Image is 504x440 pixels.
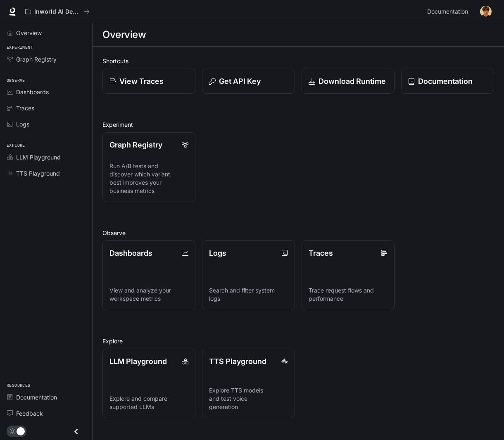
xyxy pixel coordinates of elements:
[16,29,42,37] span: Overview
[67,423,86,440] button: Close drawer
[478,3,494,20] button: User avatar
[480,6,492,17] img: User avatar
[401,69,494,94] a: Documentation
[209,356,266,367] p: TTS Playground
[102,349,195,419] a: LLM PlaygroundExplore and compare supported LLMs
[16,153,61,162] span: LLM Playground
[16,409,43,418] span: Feedback
[3,52,89,67] a: Graph Registry
[319,76,386,87] p: Download Runtime
[302,69,395,94] a: Download Runtime
[102,69,195,94] a: View Traces
[202,69,295,94] button: Get API Key
[17,426,25,435] span: Dark mode toggle
[109,162,188,195] p: Run A/B tests and discover which variant best improves your business metrics
[21,3,93,20] button: All workspaces
[16,120,29,128] span: Logs
[3,117,89,131] a: Logs
[3,26,89,40] a: Overview
[3,150,89,164] a: LLM Playground
[16,104,34,112] span: Traces
[102,26,146,43] h1: Overview
[16,55,57,64] span: Graph Registry
[102,132,195,202] a: Graph RegistryRun A/B tests and discover which variant best improves your business metrics
[102,337,494,345] h2: Explore
[16,88,49,96] span: Dashboards
[3,166,89,181] a: TTS Playground
[3,85,89,99] a: Dashboards
[309,286,388,303] p: Trace request flows and performance
[34,8,81,15] p: Inworld AI Demos
[209,286,288,303] p: Search and filter system logs
[102,120,494,129] h2: Experiment
[16,393,57,402] span: Documentation
[3,101,89,115] a: Traces
[109,247,152,259] p: Dashboards
[102,57,494,65] h2: Shortcuts
[219,76,261,87] p: Get API Key
[202,240,295,310] a: LogsSearch and filter system logs
[302,240,395,310] a: TracesTrace request flows and performance
[109,356,167,367] p: LLM Playground
[309,247,333,259] p: Traces
[424,3,474,20] a: Documentation
[209,386,288,411] p: Explore TTS models and test voice generation
[427,7,468,17] span: Documentation
[109,395,188,411] p: Explore and compare supported LLMs
[119,76,164,87] p: View Traces
[102,228,494,237] h2: Observe
[3,390,89,404] a: Documentation
[16,169,60,178] span: TTS Playground
[109,286,188,303] p: View and analyze your workspace metrics
[102,240,195,310] a: DashboardsView and analyze your workspace metrics
[3,406,89,421] a: Feedback
[202,349,295,419] a: TTS PlaygroundExplore TTS models and test voice generation
[109,139,162,150] p: Graph Registry
[209,247,226,259] p: Logs
[418,76,473,87] p: Documentation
